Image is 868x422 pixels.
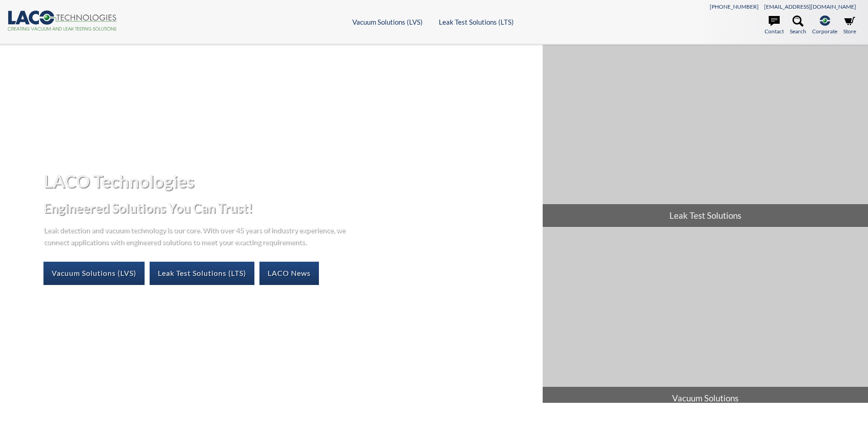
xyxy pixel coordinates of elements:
a: Leak Test Solutions [543,45,868,227]
a: [PHONE_NUMBER] [710,3,759,10]
a: Leak Test Solutions (LTS) [150,262,254,285]
p: Leak detection and vacuum technology is our core. With over 45 years of industry experience, we c... [43,224,350,247]
h1: LACO Technologies [43,170,535,192]
a: Contact [765,16,784,36]
span: Vacuum Solutions [543,387,868,410]
a: LACO News [259,262,319,285]
a: Vacuum Solutions (LVS) [352,18,423,26]
a: Store [843,16,856,36]
span: Corporate [812,27,837,36]
h2: Engineered Solutions You Can Trust! [43,200,535,216]
a: Vacuum Solutions [543,227,868,410]
span: Leak Test Solutions [543,204,868,227]
a: Search [790,16,806,36]
a: Vacuum Solutions (LVS) [43,262,145,285]
a: Leak Test Solutions (LTS) [439,18,514,26]
a: [EMAIL_ADDRESS][DOMAIN_NAME] [764,3,856,10]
